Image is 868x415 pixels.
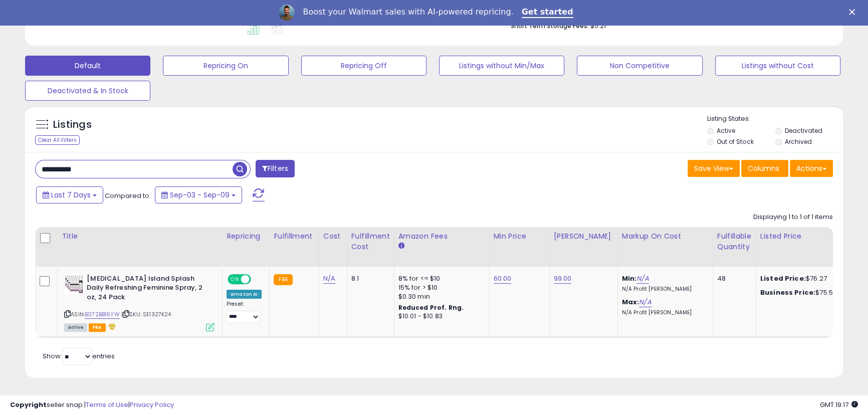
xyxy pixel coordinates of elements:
a: 99.00 [554,274,572,284]
label: Out of Stock [717,137,753,146]
div: Title [62,231,218,242]
div: 15% for > $10 [398,283,482,292]
div: Repricing [227,231,265,242]
button: Non Competitive [577,56,702,76]
a: Privacy Policy [130,400,174,409]
div: 8% for <= $10 [398,274,482,283]
div: $76.27 [760,274,843,283]
div: Clear All Filters [35,135,80,145]
span: 2025-09-17 19:17 GMT [820,400,858,409]
div: seller snap | | [10,400,174,410]
img: 51axYiWrY0L._SL40_.jpg [64,274,84,294]
div: Cost [323,231,343,242]
button: Repricing On [163,56,288,76]
button: Save View [688,160,740,177]
span: Sep-03 - Sep-09 [170,190,230,200]
small: FBA [274,274,292,285]
div: Amazon AI [227,290,262,299]
a: Terms of Use [86,400,128,409]
div: $75.51 [760,288,843,297]
span: All listings currently available for purchase on Amazon [64,323,87,332]
a: N/A [323,274,335,284]
button: Listings without Cost [715,56,840,76]
p: N/A Profit [PERSON_NAME] [622,309,705,316]
b: Min: [622,274,637,283]
div: Preset: [227,301,262,323]
b: Business Price: [760,288,815,297]
div: ASIN: [64,274,214,330]
div: Boost your Walmart sales with AI-powered repricing. [303,7,513,17]
div: $0.30 min [398,292,482,301]
img: Profile image for Adrian [279,5,295,21]
a: N/A [639,297,651,307]
p: Listing States: [707,114,843,124]
button: Listings without Min/Max [439,56,564,76]
div: Amazon Fees [398,231,485,242]
a: N/A [636,274,648,284]
a: 60.00 [494,274,512,284]
h5: Listings [53,118,92,132]
button: Repricing Off [301,56,426,76]
a: Get started [522,7,573,18]
div: [PERSON_NAME] [554,231,613,242]
span: $5.21 [590,21,606,31]
strong: Copyright [10,400,47,409]
span: FBA [89,323,106,332]
span: Columns [748,163,779,173]
span: Last 7 Days [51,190,91,200]
span: Show: entries [43,351,115,361]
div: Fulfillable Quantity [717,231,752,252]
span: Compared to: [105,191,151,200]
label: Active [717,126,735,135]
div: Fulfillment Cost [351,231,390,252]
b: Listed Price: [760,274,806,283]
a: B072BB16YW [85,310,120,319]
label: Deactivated [785,126,822,135]
button: Deactivated & In Stock [25,81,150,101]
div: Displaying 1 to 1 of 1 items [753,213,833,222]
div: 8.1 [351,274,386,283]
div: Close [849,9,859,15]
button: Columns [741,160,788,177]
span: | SKU: SE1327K24 [121,310,171,318]
button: Filters [256,160,295,177]
p: N/A Profit [PERSON_NAME] [622,286,705,293]
div: $10.01 - $10.83 [398,312,482,321]
div: Min Price [494,231,545,242]
span: OFF [250,275,266,283]
div: Fulfillment [274,231,314,242]
button: Last 7 Days [36,186,103,203]
th: The percentage added to the cost of goods (COGS) that forms the calculator for Min & Max prices. [617,227,713,267]
button: Sep-03 - Sep-09 [155,186,242,203]
span: ON [229,275,241,283]
b: Reduced Prof. Rng. [398,303,464,312]
button: Actions [790,160,833,177]
b: [MEDICAL_DATA] Island Splash Daily Refreshing Feminine Spray, 2 oz, 24 Pack [87,274,208,305]
div: 48 [717,274,748,283]
label: Archived [785,137,812,146]
small: Amazon Fees. [398,242,404,251]
b: Short Term Storage Fees: [511,22,589,30]
button: Default [25,56,150,76]
b: Max: [622,297,639,307]
div: Listed Price [760,231,847,242]
i: hazardous material [106,323,116,330]
div: Markup on Cost [622,231,709,242]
